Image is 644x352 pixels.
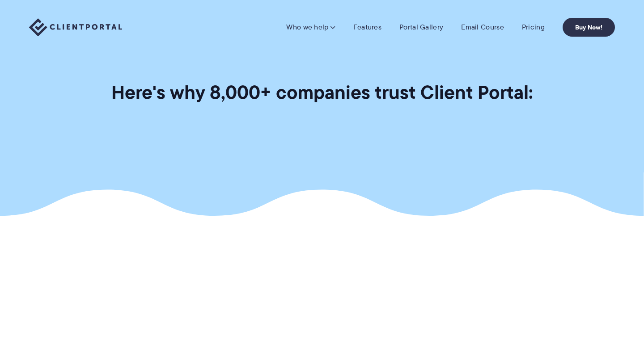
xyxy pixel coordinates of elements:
a: Pricing [522,23,545,32]
a: Who we help [286,23,335,32]
a: Portal Gallery [399,23,443,32]
a: Buy Now! [563,18,615,37]
a: Email Course [461,23,504,32]
a: Features [353,23,381,32]
h1: Here's why 8,000+ companies trust Client Portal: [111,80,533,104]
